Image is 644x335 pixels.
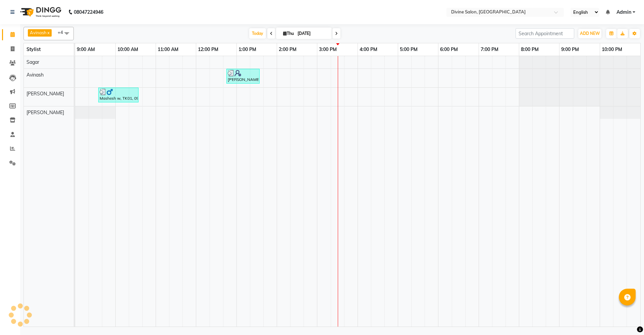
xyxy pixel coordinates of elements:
[30,30,47,35] span: Avinash
[227,70,259,83] div: [PERSON_NAME], TK02, 12:45 PM-01:35 PM, Wash & Plain Dry - [DEMOGRAPHIC_DATA] (₹150),Hair Cut [DE...
[196,45,220,54] a: 12:00 PM
[479,45,500,54] a: 7:00 PM
[600,45,624,54] a: 10:00 PM
[559,45,581,54] a: 9:00 PM
[358,45,379,54] a: 4:00 PM
[578,29,601,38] button: ADD NEW
[616,308,637,328] iframe: chat widget
[438,45,460,54] a: 6:00 PM
[75,45,97,54] a: 9:00 AM
[519,45,540,54] a: 8:00 PM
[580,31,600,36] span: ADD NEW
[277,45,298,54] a: 2:00 PM
[26,109,64,115] span: [PERSON_NAME]
[317,45,338,54] a: 3:00 PM
[249,28,266,39] span: Today
[74,3,103,21] b: 08047224946
[26,46,41,52] span: Stylist
[99,89,138,101] div: Mashesh w, TK01, 09:35 AM-10:35 AM, Hair Cut [DEMOGRAPHIC_DATA] - Hair cut [DEMOGRAPHIC_DATA] (₹3...
[296,29,329,39] input: 2025-09-04
[398,45,419,54] a: 5:00 PM
[616,9,631,16] span: Admin
[47,30,50,35] a: x
[156,45,180,54] a: 11:00 AM
[281,31,296,36] span: Thu
[26,72,44,78] span: Avinash
[26,59,39,65] span: Sagar
[116,45,140,54] a: 10:00 AM
[26,91,64,97] span: [PERSON_NAME]
[17,3,63,21] img: logo
[58,30,68,35] span: +4
[516,28,574,39] input: Search Appointment
[237,45,258,54] a: 1:00 PM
